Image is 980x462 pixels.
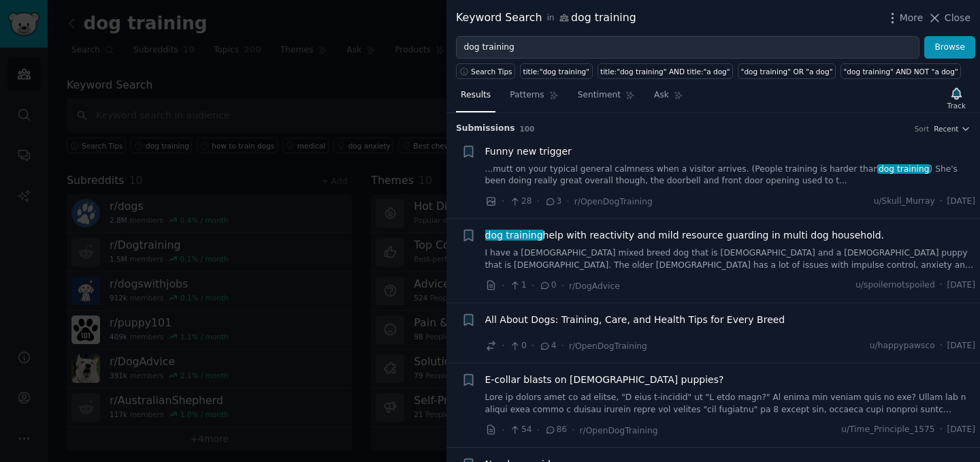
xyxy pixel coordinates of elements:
[544,196,561,208] span: 3
[945,11,970,25] span: Close
[874,196,935,208] span: u/Skull_Murray
[900,11,924,25] span: More
[654,89,669,102] span: Ask
[539,340,556,352] span: 4
[532,279,534,293] span: ·
[456,84,495,112] a: Results
[947,196,975,208] span: [DATE]
[870,340,935,352] span: u/happypawsco
[520,63,593,79] a: title:"dog training"
[947,424,975,436] span: [DATE]
[509,424,532,436] span: 54
[485,144,572,159] a: Funny new trigger
[569,281,620,291] span: r/DogAdvice
[855,279,935,292] span: u/spoilernotspoiled
[485,373,724,387] a: E-collar blasts on [DEMOGRAPHIC_DATA] puppies?
[573,84,640,112] a: Sentiment
[509,279,526,292] span: 1
[485,392,976,416] a: Lore ip dolors amet co ad elitse, "D eius t-incidid" ut "L etdo magn?" Al enima min veniam quis n...
[456,10,636,27] div: Keyword Search dog training
[600,67,730,76] div: title:"dog training" AND title:"a dog"
[561,339,564,353] span: ·
[461,89,491,102] span: Results
[934,124,958,134] span: Recent
[877,164,930,174] span: dog training
[485,228,885,243] span: help with reactivity and mild resource guarding in multi dog household.
[915,124,930,134] div: Sort
[532,339,534,353] span: ·
[485,313,785,327] a: All About Dogs: Training, Care, and Health Tips for Every Breed
[578,89,621,102] span: Sentiment
[502,279,504,293] span: ·
[738,63,836,79] a: "dog training" OR "a dog"
[947,279,975,292] span: [DATE]
[484,230,544,241] span: dog training
[940,424,943,436] span: ·
[509,340,526,352] span: 0
[741,67,833,76] div: "dog training" OR "a dog"
[934,124,970,134] button: Recent
[456,63,515,79] button: Search Tips
[840,63,961,79] a: "dog training" AND NOT "a dog"
[843,67,958,76] div: "dog training" AND NOT "a dog"
[471,67,512,76] span: Search Tips
[456,123,515,135] span: Submission s
[940,340,943,352] span: ·
[510,89,544,102] span: Patterns
[502,423,504,437] span: ·
[502,339,504,353] span: ·
[940,196,943,208] span: ·
[947,340,975,352] span: [DATE]
[505,84,563,112] a: Patterns
[539,279,556,292] span: 0
[485,228,885,243] a: dog traininghelp with reactivity and mild resource guarding in multi dog household.
[520,125,535,133] span: 100
[546,12,554,25] span: in
[924,36,975,59] button: Browse
[598,63,734,79] a: title:"dog training" AND title:"a dog"
[456,36,919,59] input: Try a keyword related to your business
[502,194,504,209] span: ·
[885,11,924,25] button: More
[544,424,567,436] span: 86
[572,423,574,437] span: ·
[485,247,976,271] a: I have a [DEMOGRAPHIC_DATA] mixed breed dog that is [DEMOGRAPHIC_DATA] and a [DEMOGRAPHIC_DATA] p...
[485,164,976,187] a: ...mutt on your typical general calmness when a visitor arrives. (People training is harder thand...
[509,196,532,208] span: 28
[649,84,688,112] a: Ask
[947,101,966,110] div: Track
[841,424,935,436] span: u/Time_Principle_1575
[566,194,569,209] span: ·
[537,423,540,437] span: ·
[537,194,540,209] span: ·
[928,11,970,25] button: Close
[569,341,647,351] span: r/OpenDogTraining
[580,426,658,435] span: r/OpenDogTraining
[943,84,970,112] button: Track
[561,279,564,293] span: ·
[523,67,590,76] div: title:"dog training"
[574,197,653,206] span: r/OpenDogTraining
[940,279,943,292] span: ·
